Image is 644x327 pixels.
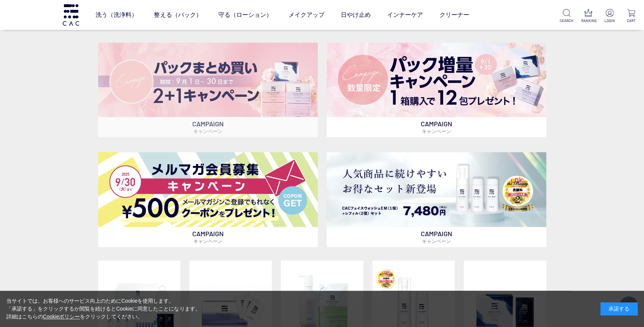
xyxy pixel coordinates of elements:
p: CAMPAIGN [327,117,546,137]
p: CART [624,18,638,24]
a: Cookieポリシー [43,314,80,320]
a: インナーケア [387,4,423,25]
p: RANKING [581,18,595,24]
img: メルマガ会員募集 [98,152,318,226]
a: パックキャンペーン2+1 パックキャンペーン2+1 CAMPAIGNキャンペーン [98,43,318,137]
img: パック増量キャンペーン [327,43,546,117]
img: logo [62,4,80,25]
img: パックキャンペーン2+1 [98,43,318,117]
span: キャンペーン [422,128,451,134]
div: 当サイトでは、お客様へのサービス向上のためにCookieを使用します。 「承諾する」をクリックするか閲覧を続けるとCookieに同意したことになります。 詳細はこちらの をクリックしてください。 [6,297,200,321]
p: CAMPAIGN [98,117,318,137]
p: CAMPAIGN [327,227,546,247]
span: キャンペーン [193,238,223,244]
a: メイクアップ [288,4,324,25]
span: キャンペーン [193,128,223,134]
a: パック増量キャンペーン パック増量キャンペーン CAMPAIGNキャンペーン [327,43,546,137]
a: 日やけ止め [340,4,370,25]
a: 洗う（洗浄料） [96,4,137,25]
a: RANKING [581,9,595,24]
a: フェイスウォッシュ＋レフィル2個セット フェイスウォッシュ＋レフィル2個セット CAMPAIGNキャンペーン [327,152,546,247]
p: SEARCH [560,18,573,24]
div: 承諾する [600,302,638,315]
p: LOGIN [603,18,616,24]
img: フェイスウォッシュ＋レフィル2個セット [327,152,546,226]
a: 整える（パック） [154,4,202,25]
a: メルマガ会員募集 メルマガ会員募集 CAMPAIGNキャンペーン [98,152,318,247]
a: クリーナー [439,4,469,25]
a: CART [624,9,638,24]
p: CAMPAIGN [98,227,318,247]
span: キャンペーン [422,238,451,244]
a: LOGIN [603,9,616,24]
a: SEARCH [560,9,573,24]
a: 守る（ローション） [218,4,272,25]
